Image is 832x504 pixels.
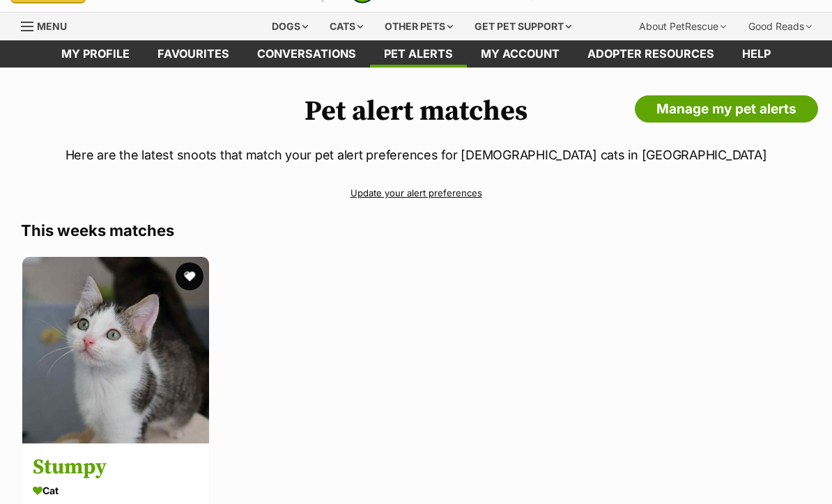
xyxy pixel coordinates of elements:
a: My account [467,40,573,68]
h3: Stumpy [33,453,199,480]
div: Dogs [262,13,318,40]
button: favourite [176,262,203,290]
p: Here are the latest snoots that match your pet alert preferences for [DEMOGRAPHIC_DATA] cats in [... [21,145,811,164]
span: Menu [37,20,67,32]
div: Good Reads [739,13,822,40]
div: About PetRescue [629,13,736,40]
div: Cats [320,13,373,40]
a: Menu [21,13,77,38]
a: Help [728,40,785,68]
a: Pet alerts [370,40,467,68]
h1: Pet alert matches [21,95,811,127]
a: Adopter resources [573,40,728,68]
h3: This weeks matches [21,221,811,240]
a: Manage my pet alerts [635,95,818,123]
div: Other pets [375,13,463,40]
a: conversations [243,40,370,68]
a: My profile [47,40,144,68]
div: Get pet support [465,13,581,40]
img: Stumpy [22,257,209,443]
div: Cat [33,480,199,500]
a: Favourites [144,40,243,68]
a: Update your alert preferences [21,181,811,205]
